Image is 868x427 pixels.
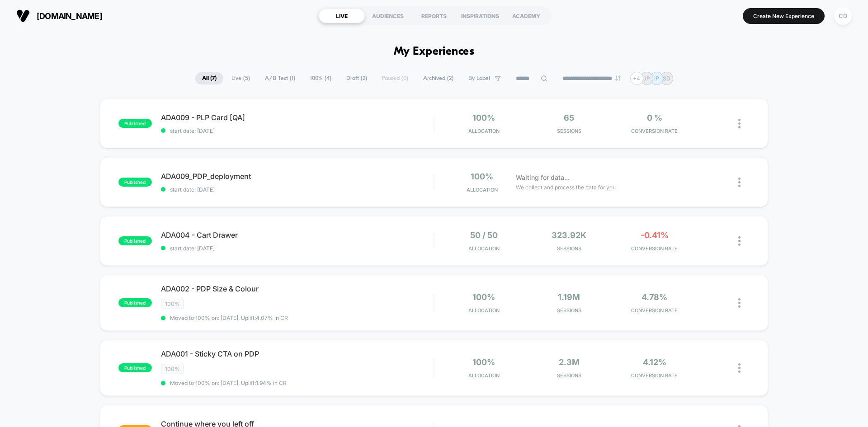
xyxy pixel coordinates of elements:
[529,372,610,379] span: Sessions
[641,230,669,240] span: -0.41%
[118,363,152,372] span: published
[663,75,670,82] p: SD
[642,292,667,302] span: 4.78%
[303,72,338,84] span: 100% ( 4 )
[161,349,434,358] span: ADA001 - Sticky CTA on PDP
[614,245,695,252] span: CONVERSION RATE
[195,72,223,84] span: All ( 7 )
[416,72,460,84] span: Archived ( 2 )
[225,72,257,84] span: Live ( 5 )
[738,119,741,128] img: close
[831,7,854,25] button: CD
[559,357,580,367] span: 2.3M
[468,307,500,314] span: Allocation
[161,127,434,134] span: start date: [DATE]
[161,284,434,293] span: ADA002 - PDP Size & Colour
[630,72,643,85] div: + 4
[161,299,184,309] span: 100%
[614,307,695,314] span: CONVERSION RATE
[161,186,434,193] span: start date: [DATE]
[643,75,650,82] p: JP
[118,298,152,307] span: published
[472,292,495,302] span: 100%
[564,113,574,122] span: 65
[161,364,184,374] span: 100%
[834,7,852,25] div: CD
[340,72,374,84] span: Draft ( 2 )
[643,357,666,367] span: 4.12%
[614,128,695,134] span: CONVERSION RATE
[654,75,659,82] p: IP
[258,72,302,84] span: A/B Test ( 1 )
[468,372,500,379] span: Allocation
[37,11,102,21] span: [DOMAIN_NAME]
[615,75,621,81] img: end
[161,245,434,252] span: start date: [DATE]
[738,298,741,308] img: close
[743,8,825,24] button: Create New Experience
[738,236,741,246] img: close
[365,9,411,23] div: AUDIENCES
[161,113,434,122] span: ADA009 - PLP Card [QA]
[161,230,434,239] span: ADA004 - Cart Drawer
[170,314,288,321] span: Moved to 100% on: [DATE] . Uplift: 4.07% in CR
[118,236,152,245] span: published
[472,113,495,122] span: 100%
[529,245,610,252] span: Sessions
[472,357,495,367] span: 100%
[471,172,493,181] span: 100%
[738,178,741,187] img: close
[614,372,695,379] span: CONVERSION RATE
[319,9,365,23] div: LIVE
[457,9,503,23] div: INSPIRATIONS
[503,9,549,23] div: ACADEMY
[467,187,498,193] span: Allocation
[738,363,741,373] img: close
[118,178,152,187] span: published
[411,9,457,23] div: REPORTS
[161,172,434,181] span: ADA009_PDP_deployment
[552,230,586,240] span: 323.92k
[118,119,152,128] span: published
[470,230,498,240] span: 50 / 50
[516,173,570,183] span: Waiting for data...
[14,9,105,23] button: [DOMAIN_NAME]
[16,9,30,23] img: Visually logo
[647,113,662,122] span: 0 %
[394,45,475,58] h1: My Experiences
[468,128,500,134] span: Allocation
[468,75,490,82] span: By Label
[516,183,616,192] span: We collect and process the data for you
[558,292,580,302] span: 1.19M
[468,245,500,252] span: Allocation
[529,128,610,134] span: Sessions
[170,380,287,386] span: Moved to 100% on: [DATE] . Uplift: 1.94% in CR
[529,307,610,314] span: Sessions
